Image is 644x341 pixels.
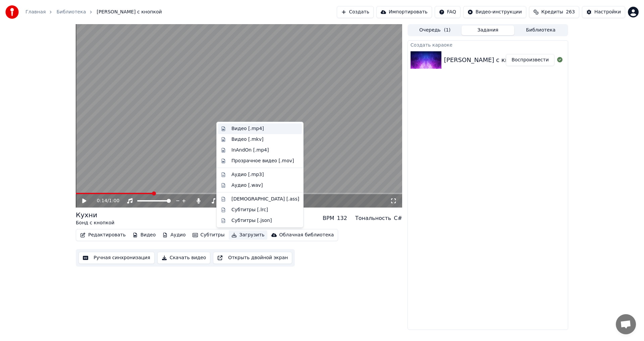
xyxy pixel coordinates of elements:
[109,197,119,204] span: 1:00
[78,252,155,264] button: Ручная синхронизация
[130,230,159,240] button: Видео
[514,25,567,35] button: Библиотека
[594,9,621,15] div: Настройки
[376,6,432,18] button: Импортировать
[616,314,636,334] div: Открытый чат
[506,54,554,66] button: Воспроизвести
[97,197,113,204] div: /
[435,6,461,18] button: FAQ
[229,230,267,240] button: Загрузить
[279,232,334,238] div: Облачная библиотека
[231,196,299,203] div: [DEMOGRAPHIC_DATA] [.ass]
[97,197,107,204] span: 0:14
[462,25,515,35] button: Задания
[231,217,272,224] div: Субтитры [.json]
[213,252,292,264] button: Открыть двойной экран
[231,171,264,178] div: Аудио [.mp3]
[190,230,227,240] button: Субтитры
[323,214,334,222] div: BPM
[582,6,625,18] button: Настройки
[77,230,128,240] button: Редактировать
[97,9,162,15] span: [PERSON_NAME] с кнопкой
[157,252,211,264] button: Скачать видео
[337,6,374,18] button: Создать
[231,147,269,154] div: InAndOn [.mp4]
[160,230,188,240] button: Аудио
[463,6,526,18] button: Видео-инструкции
[337,214,347,222] div: 132
[355,214,391,222] div: Тональность
[408,41,568,49] div: Создать караоке
[56,9,86,15] a: Библиотека
[444,55,553,65] div: [PERSON_NAME] с кнопкой - Кухни
[409,25,462,35] button: Очередь
[394,214,402,222] div: C#
[444,27,450,34] span: ( 1 )
[76,220,114,226] div: Бонд с кнопкой
[5,5,19,19] img: youka
[529,6,579,18] button: Кредиты263
[25,9,46,15] a: Главная
[541,9,563,15] span: Кредиты
[76,210,114,220] div: Кухни
[231,158,294,164] div: Прозрачное видео [.mov]
[231,125,264,132] div: Видео [.mp4]
[566,9,575,15] span: 263
[25,9,162,15] nav: breadcrumb
[231,182,263,189] div: Аудио [.wav]
[231,207,268,213] div: Субтитры [.lrc]
[231,136,263,143] div: Видео [.mkv]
